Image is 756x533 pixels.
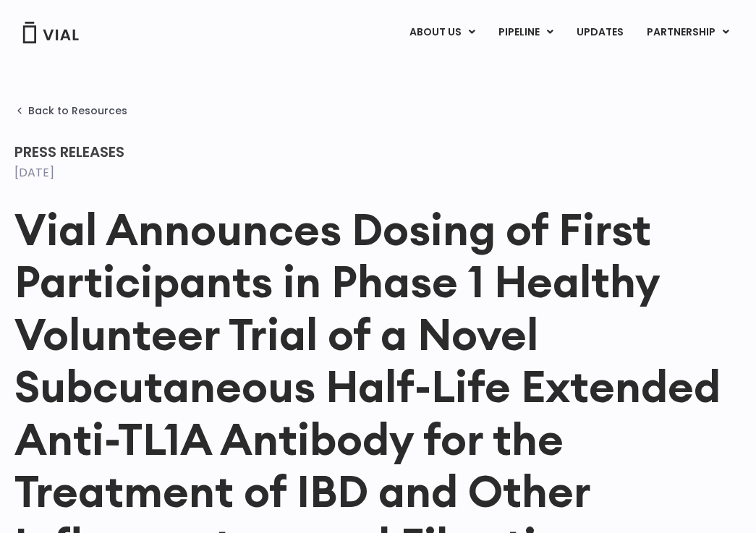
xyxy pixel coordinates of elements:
a: UPDATES [565,20,634,45]
a: PIPELINEMenu Toggle [487,20,564,45]
a: PARTNERSHIPMenu Toggle [635,20,741,45]
span: Press Releases [14,142,124,162]
time: [DATE] [14,164,54,181]
a: Back to Resources [14,105,127,116]
a: ABOUT USMenu Toggle [398,20,486,45]
span: Back to Resources [28,105,127,116]
img: Vial Logo [22,22,80,43]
